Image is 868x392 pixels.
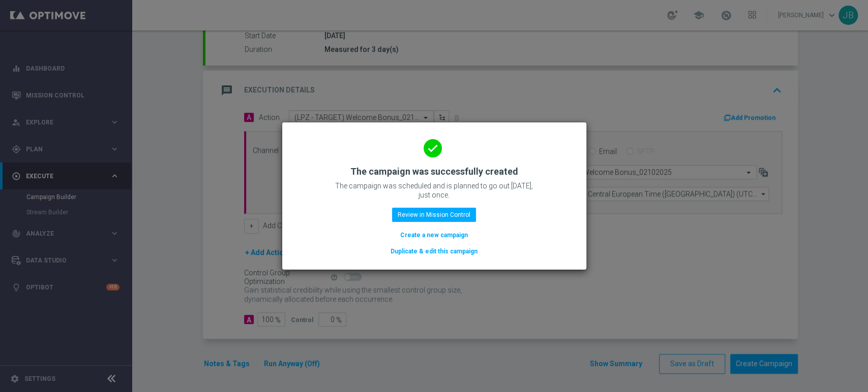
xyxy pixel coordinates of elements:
[424,139,442,157] i: done
[333,181,536,200] p: The campaign was scheduled and is planned to go out [DATE], just once.
[390,246,478,257] button: Duplicate & edit this campaign
[392,208,476,222] button: Review in Mission Control
[399,230,469,241] button: Create a new campaign
[350,166,518,178] h2: The campaign was successfully created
